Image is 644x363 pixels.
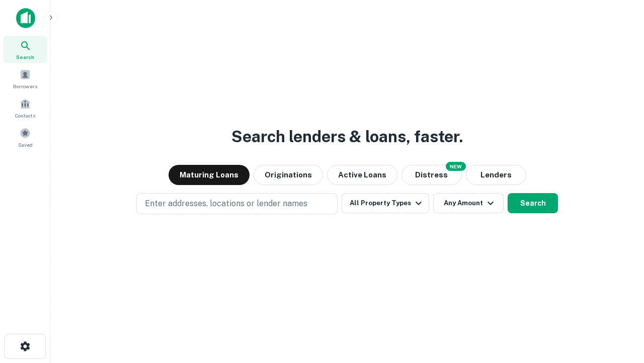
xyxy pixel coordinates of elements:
[466,165,526,185] button: Lenders
[3,124,47,151] a: Saved
[15,111,35,119] span: Contacts
[231,125,463,149] h3: Search lenders & loans, faster.
[594,282,644,331] iframe: Chat Widget
[169,165,250,185] button: Maturing Loans
[3,36,47,63] a: Search
[3,94,47,122] a: Contacts
[433,193,504,213] button: Any Amount
[16,53,34,61] span: Search
[136,193,338,214] button: Enter addresses, locations or lender names
[342,193,429,213] button: All Property Types
[327,165,397,185] button: Active Loans
[16,8,35,28] img: capitalize-icon.png
[401,165,462,185] button: Search distressed loans with lien and other non-mortgage details.
[3,65,47,92] a: Borrowers
[13,82,37,90] span: Borrowers
[254,165,323,185] button: Originations
[18,141,33,149] span: Saved
[145,198,307,210] p: Enter addresses, locations or lender names
[508,193,558,213] button: Search
[446,162,466,171] div: NEW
